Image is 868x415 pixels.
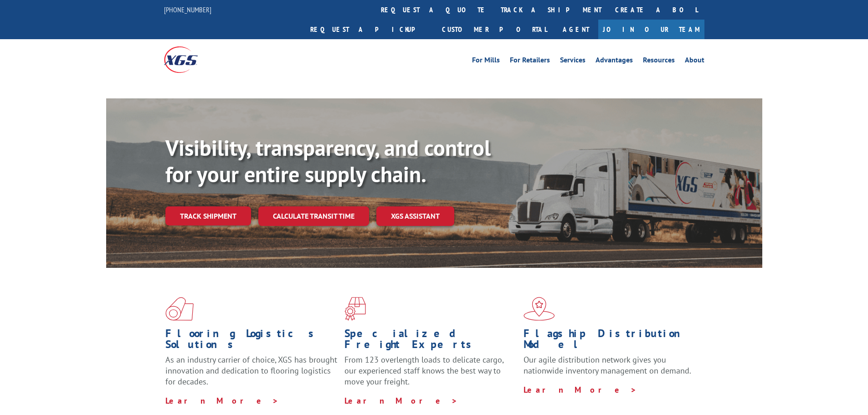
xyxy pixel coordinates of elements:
[165,133,491,188] b: Visibility, transparency, and control for your entire supply chain.
[524,384,637,395] a: Learn More >
[596,56,633,67] a: Advantages
[344,354,517,395] p: From 123 overlength loads to delicate cargo, our experienced staff knows the best way to move you...
[435,20,554,39] a: Customer Portal
[165,328,338,354] h1: Flooring Logistics Solutions
[165,206,251,225] a: Track shipment
[554,20,598,39] a: Agent
[344,395,458,406] a: Learn More >
[165,297,194,321] img: xgs-icon-total-supply-chain-intelligence-red
[303,20,435,39] a: Request a pickup
[165,395,279,406] a: Learn More >
[164,5,211,14] a: [PHONE_NUMBER]
[376,206,454,226] a: XGS ASSISTANT
[524,328,696,354] h1: Flagship Distribution Model
[165,354,337,387] span: As an industry carrier of choice, XGS has brought innovation and dedication to flooring logistics...
[344,328,517,354] h1: Specialized Freight Experts
[524,354,691,376] span: Our agile distribution network gives you nationwide inventory management on demand.
[524,297,555,321] img: xgs-icon-flagship-distribution-model-red
[258,206,369,226] a: Calculate transit time
[510,56,550,67] a: For Retailers
[344,297,366,321] img: xgs-icon-focused-on-flooring-red
[643,56,675,67] a: Resources
[598,20,704,39] a: Join Our Team
[685,56,704,67] a: About
[560,56,586,67] a: Services
[472,56,500,67] a: For Mills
